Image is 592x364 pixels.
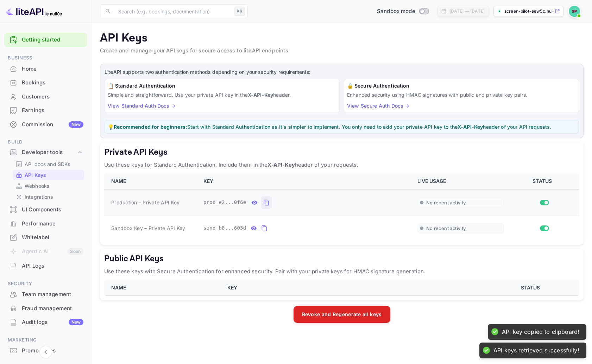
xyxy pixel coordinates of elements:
[569,6,580,17] img: Screen Pilot
[22,148,76,157] div: Developer tools
[4,54,87,62] span: Business
[493,347,579,354] div: API keys retrieved successfully!
[108,82,336,90] h6: 📋 Standard Authentication
[4,302,87,315] a: Fraud management
[4,315,87,328] a: Audit logsNew
[104,173,199,189] th: NAME
[4,217,87,230] a: Performance
[4,280,87,288] span: Security
[4,344,87,357] a: Promo codes
[426,225,466,231] span: No recent activity
[100,47,584,55] p: Create and manage your API keys for secure access to liteAPI endpoints.
[413,173,508,189] th: LIVE USAGE
[4,76,87,89] a: Bookings
[104,147,579,158] h5: Private API Keys
[4,62,87,76] div: Home
[4,90,87,103] a: Customers
[22,234,83,242] div: Whitelabel
[105,68,579,76] p: LiteAPI supports two authentication methods depending on your security requirements:
[347,82,576,90] h6: 🔒 Secure Authentication
[4,231,87,244] a: Whitelabel
[4,104,87,117] a: Earnings
[4,33,87,47] div: Getting started
[4,104,87,117] div: Earnings
[234,7,245,16] div: ⌘K
[4,146,87,159] div: Developer tools
[484,280,579,296] th: STATUS
[69,319,83,325] div: New
[22,36,83,44] a: Getting started
[15,160,81,168] a: API docs and SDKs
[4,203,87,216] a: UI Components
[22,79,83,87] div: Bookings
[347,91,576,98] p: Enhanced security using HMAC signatures with public and private key pairs.
[22,318,83,326] div: Audit logs
[4,315,87,329] div: Audit logsNew
[104,253,579,264] h5: Public API Keys
[223,280,485,296] th: KEY
[104,173,579,241] table: private api keys table
[294,306,390,323] button: Revoke and Regenerate all keys
[108,103,176,109] a: View Standard Auth Docs →
[248,92,273,98] strong: X-API-Key
[25,160,70,168] p: API docs and SDKs
[6,6,62,17] img: LiteAPI logo
[347,103,409,109] a: View Secure Auth Docs →
[22,107,83,115] div: Earnings
[22,121,83,129] div: Commission
[4,118,87,131] a: CommissionNew
[13,181,84,191] div: Webhooks
[374,7,432,15] div: Switch to Production mode
[22,305,83,313] div: Fraud management
[25,182,49,190] p: Webhooks
[22,290,83,299] div: Team management
[108,91,336,98] p: Simple and straightforward. Use your private API key in the header.
[39,346,52,358] button: Collapse navigation
[22,347,83,355] div: Promo codes
[199,173,413,189] th: KEY
[114,4,232,18] input: Search (e.g. bookings, documentation)
[4,203,87,217] div: UI Components
[4,76,87,90] div: Bookings
[377,7,415,15] span: Sandbox mode
[4,138,87,146] span: Build
[502,328,579,336] div: API key copied to clipboard!
[22,206,83,214] div: UI Components
[104,161,579,169] p: Use these keys for Standard Authentication. Include them in the header of your requests.
[458,124,483,130] strong: X-API-Key
[13,170,84,180] div: API Keys
[104,280,579,296] table: public api keys table
[4,302,87,315] div: Fraud management
[104,280,223,296] th: NAME
[108,123,576,130] p: 💡 Start with Standard Authentication as it's simpler to implement. You only need to add your priv...
[4,259,87,273] div: API Logs
[4,288,87,301] a: Team management
[4,259,87,272] a: API Logs
[267,161,295,168] strong: X-API-Key
[4,336,87,344] span: Marketing
[100,31,584,45] p: API Keys
[13,192,84,202] div: Integrations
[203,224,246,232] span: sand_b8...605d
[111,225,185,231] span: Sandbox Key – Private API Key
[22,220,83,228] div: Performance
[504,8,553,14] p: screen-pilot-eew5c.nui...
[25,193,53,200] p: Integrations
[114,124,187,130] strong: Recommended for beginners:
[203,199,246,206] span: prod_e2...0f6e
[426,200,466,206] span: No recent activity
[104,267,579,276] p: Use these keys with Secure Authentication for enhanced security. Pair with your private keys for ...
[449,8,485,14] div: [DATE] — [DATE]
[111,199,180,206] span: Production – Private API Key
[22,93,83,101] div: Customers
[22,65,83,73] div: Home
[13,159,84,169] div: API docs and SDKs
[22,262,83,270] div: API Logs
[15,182,81,190] a: Webhooks
[15,193,81,200] a: Integrations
